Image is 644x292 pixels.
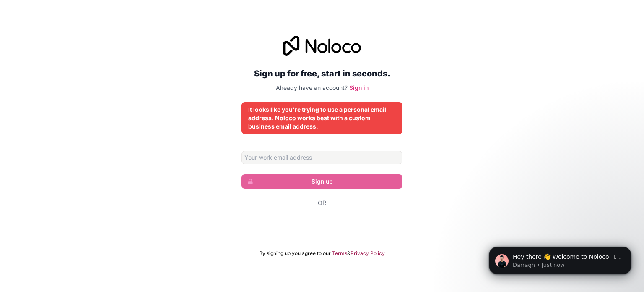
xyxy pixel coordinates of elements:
[349,84,369,91] a: Sign in
[347,250,351,257] span: &
[241,174,402,189] button: Sign up
[318,199,326,207] span: Or
[237,216,407,235] iframe: Sign in with Google Button
[332,250,347,257] a: Terms
[248,105,396,131] div: It looks like you're trying to use a personal email address. Noloco works best with a custom busi...
[276,84,348,91] span: Already have an account?
[476,229,644,288] iframe: Intercom notifications message
[241,151,402,164] input: Email address
[241,66,402,81] h2: Sign up for free, start in seconds.
[259,250,331,257] span: By signing up you agree to our
[351,250,385,257] a: Privacy Policy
